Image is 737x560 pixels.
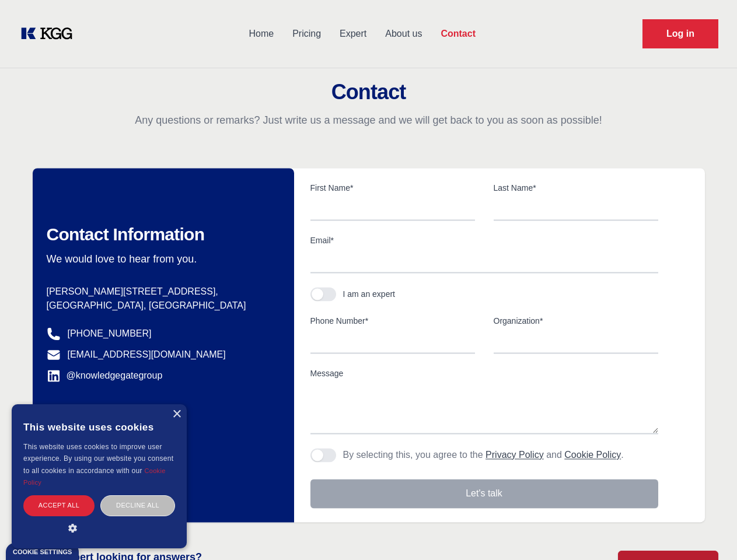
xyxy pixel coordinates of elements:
[19,24,82,43] a: KOL Knowledge Platform: Talk to Key External Experts (KEE)
[642,19,718,48] a: Request Demo
[343,288,396,300] div: I am an expert
[47,285,275,299] p: [PERSON_NAME][STREET_ADDRESS],
[47,252,275,266] p: We would love to hear from you.
[68,348,226,362] a: [EMAIL_ADDRESS][DOMAIN_NAME]
[310,182,475,194] label: First Name*
[14,80,723,104] h2: Contact
[494,315,658,327] label: Organization*
[310,367,658,379] label: Message
[239,19,283,49] a: Home
[376,19,431,49] a: About us
[679,504,737,560] iframe: Chat Widget
[23,495,95,516] div: Accept all
[23,467,166,486] a: Cookie Policy
[431,19,485,49] a: Contact
[47,299,275,313] p: [GEOGRAPHIC_DATA], [GEOGRAPHIC_DATA]
[47,224,275,245] h2: Contact Information
[68,327,152,341] a: [PHONE_NUMBER]
[23,413,175,441] div: This website uses cookies
[343,448,624,462] p: By selecting this, you agree to the and .
[172,410,181,419] div: Close
[485,450,544,460] a: Privacy Policy
[310,235,658,246] label: Email*
[23,443,173,475] span: This website uses cookies to improve user experience. By using our website you consent to all coo...
[330,19,376,49] a: Expert
[494,182,658,194] label: Last Name*
[310,479,658,508] button: Let's talk
[310,315,475,327] label: Phone Number*
[283,19,330,49] a: Pricing
[100,495,175,516] div: Decline all
[13,549,72,555] div: Cookie settings
[564,450,621,460] a: Cookie Policy
[14,113,723,127] p: Any questions or remarks? Just write us a message and we will get back to you as soon as possible!
[47,369,163,383] a: @knowledgegategroup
